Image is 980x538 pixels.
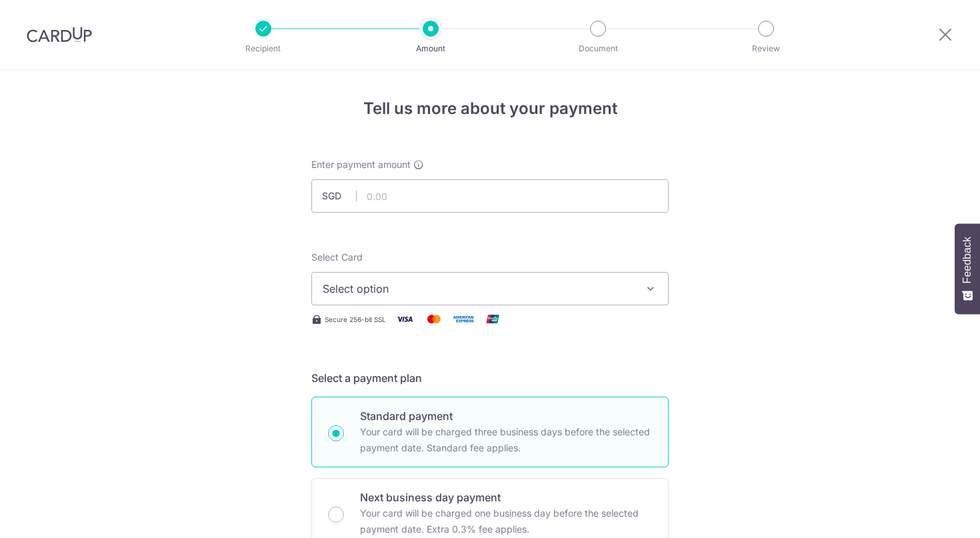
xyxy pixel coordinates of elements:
iframe: Opens a widget where you can find more information [894,498,967,531]
img: CardUp [27,27,92,43]
img: American Express [450,311,477,327]
p: Review [717,42,815,55]
span: translation missing: en.payables.payment_networks.credit_card.summary.labels.select_card [311,251,363,263]
h4: Tell us more about your payment [311,97,669,121]
p: Document [549,42,647,55]
img: Mastercard [421,311,447,327]
h5: Select a payment plan [311,370,669,386]
p: Standard payment [360,408,652,424]
span: Enter payment amount [311,158,411,171]
span: Feedback [961,237,973,283]
img: Visa [391,311,418,327]
button: Select option [311,272,669,305]
p: Amount [381,42,480,55]
p: Next business day payment [360,489,652,505]
span: Secure 256-bit SSL [325,314,386,325]
button: Feedback - Show survey [955,223,980,314]
input: 0.00 [311,179,669,213]
span: SGD [322,189,357,203]
img: Union Pay [479,311,506,327]
p: Recipient [214,42,313,55]
span: Select option [323,281,633,297]
p: Your card will be charged one business day before the selected payment date. Extra 0.3% fee applies. [360,505,652,537]
p: Your card will be charged three business days before the selected payment date. Standard fee appl... [360,424,652,456]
